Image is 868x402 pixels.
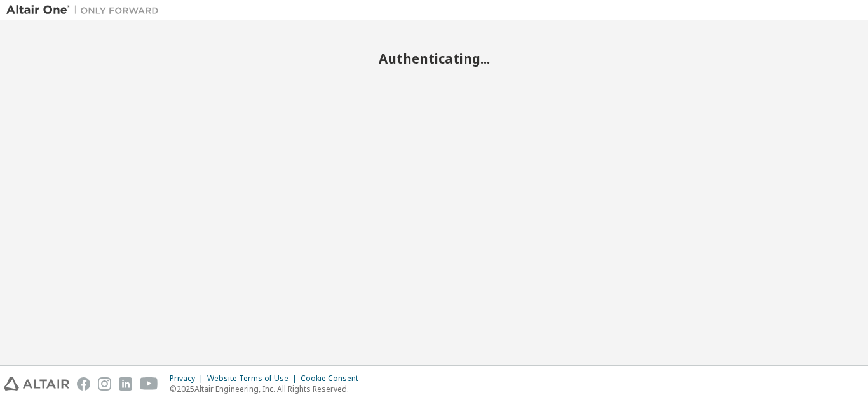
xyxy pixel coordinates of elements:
p: © 2025 Altair Engineering, Inc. All Rights Reserved. [170,384,366,394]
img: youtube.svg [140,377,158,391]
img: instagram.svg [98,377,111,391]
h2: Authenticating... [6,50,862,67]
div: Cookie Consent [301,373,366,384]
div: Website Terms of Use [207,373,301,384]
img: altair_logo.svg [4,377,69,391]
img: facebook.svg [77,377,90,391]
img: linkedin.svg [119,377,132,391]
div: Privacy [170,373,207,384]
img: Altair One [6,4,165,17]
